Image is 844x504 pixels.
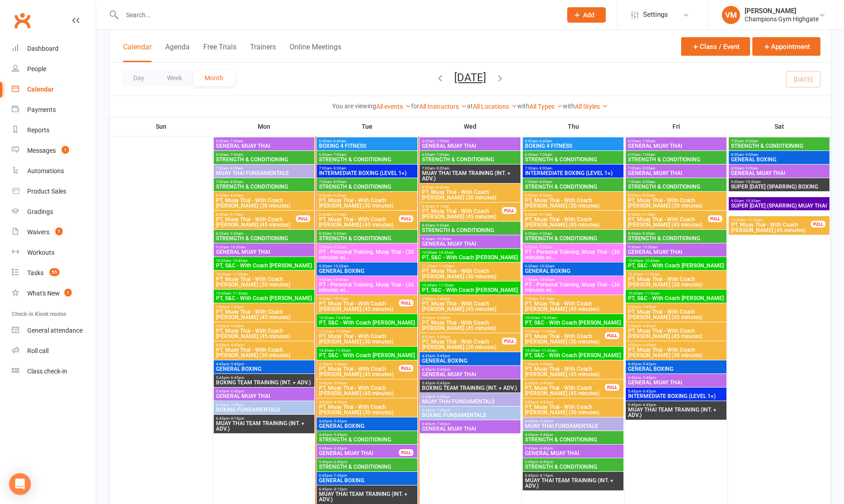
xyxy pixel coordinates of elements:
[216,170,313,176] span: MUAY THAI FUNDAMENTALS
[641,232,655,236] span: - 9:30am
[332,264,348,268] span: - 10:30am
[435,297,450,301] span: - 2:45pm
[538,166,552,170] span: - 8:00am
[525,143,622,149] span: BOXING 4 FITNESS
[332,194,346,198] span: - 8:30am
[422,237,519,241] span: 9:30am
[319,320,416,325] span: PT, S&C - With Coach [PERSON_NAME]
[575,103,608,110] a: All Styles
[811,221,825,228] div: FULL
[332,166,346,170] span: - 8:00am
[628,291,725,296] span: 10:45am
[628,324,725,328] span: 3:00pm
[319,249,416,260] span: PT - Personal Training, Muay Thai - (30 minutes wi...
[628,245,725,249] span: 9:30am
[27,86,54,93] div: Calendar
[55,228,63,235] span: 1
[641,194,655,198] span: - 8:30am
[229,245,245,249] span: - 10:30am
[731,170,828,176] span: GENERAL MUAY THAI
[316,117,419,136] th: Tue
[332,278,348,282] span: - 10:00am
[12,120,96,141] a: Reports
[641,213,655,217] span: - 9:15am
[538,264,554,268] span: - 10:30am
[319,194,416,198] span: 8:00am
[641,139,655,143] span: - 7:00am
[399,300,413,306] div: FULL
[628,232,725,236] span: 8:30am
[525,194,622,198] span: 8:00am
[731,143,828,149] span: STRENGTH & CONDITIONING
[216,249,313,255] span: GENERAL MUAY THAI
[708,215,722,222] div: FULL
[216,276,313,287] span: PT, Muay Thai - With Coach [PERSON_NAME] (30 minutes)
[319,264,416,268] span: 9:30am
[12,283,96,304] a: What's New1
[12,263,96,283] a: Tasks 55
[332,213,346,217] span: - 9:15am
[376,103,411,110] a: All events
[216,347,313,358] span: PT, Muay Thai - With Coach [PERSON_NAME] (30 minutes)
[27,106,56,113] div: Payments
[27,347,49,354] div: Roll call
[422,251,519,255] span: 10:00am
[605,332,619,339] div: FULL
[728,117,831,136] th: Sat
[628,213,708,217] span: 8:30am
[12,161,96,181] a: Automations
[628,263,725,268] span: PT, S&C - With Coach [PERSON_NAME]
[216,139,313,143] span: 6:00am
[745,7,819,15] div: [PERSON_NAME]
[216,328,313,339] span: PT, Muay Thai - With Coach [PERSON_NAME] (45 minutes)
[422,143,519,149] span: GENERAL MUAY THAI
[525,268,622,274] span: GENERAL BOXING
[731,184,828,189] span: SUPER [DATE] (SPARRING) BOXING
[525,249,622,260] span: PT - Personal Training, Muay Thai - (30 minutes wi...
[628,296,725,301] span: PT, S&C - With Coach [PERSON_NAME]
[744,180,761,184] span: - 10:30am
[540,330,557,334] span: - 11:00am
[641,305,656,309] span: - 2:45pm
[643,272,660,276] span: - 11:00am
[332,297,348,301] span: - 10:15am
[27,167,64,174] div: Automations
[27,368,67,375] div: Class check-in
[422,287,519,293] span: PT, S&C - With Coach [PERSON_NAME]
[216,153,313,157] span: 6:00am
[319,213,399,217] span: 8:30am
[641,343,656,347] span: - 4:30pm
[319,157,416,162] span: STRENGTH & CONDITIONING
[319,297,399,301] span: 9:30am
[435,204,449,208] span: - 9:15am
[12,202,96,222] a: Gradings
[319,153,416,157] span: 6:00am
[525,282,622,293] span: PT - Personal Training, Muay Thai - (30 minutes wi...
[332,139,346,143] span: - 6:45am
[213,117,316,136] th: Mon
[525,184,622,189] span: STRENGTH & CONDITIONING
[419,117,522,136] th: Wed
[641,180,655,184] span: - 8:00am
[27,45,59,52] div: Dashboard
[216,143,313,149] span: GENERAL MUAY THAI
[722,6,740,24] div: VM
[435,223,449,228] span: - 9:30am
[422,139,519,143] span: 6:00am
[525,166,622,170] span: 7:00am
[422,166,519,170] span: 7:00am
[12,242,96,263] a: Workouts
[27,228,49,236] div: Waivers
[745,15,819,23] div: Champions Gym Highgate
[319,236,416,241] span: STRENGTH & CONDITIONING
[12,100,96,120] a: Payments
[422,297,519,301] span: 2:00pm
[628,328,725,339] span: PT, Muay Thai - With Coach [PERSON_NAME] (45 minutes)
[12,222,96,242] a: Waivers 1
[525,213,622,217] span: 8:30am
[216,157,313,162] span: STRENGTH & CONDITIONING
[731,222,811,233] span: PT, Muay Thai - With Coach [PERSON_NAME] (45 minutes)
[538,232,552,236] span: - 9:30am
[216,245,313,249] span: 9:30am
[229,213,243,217] span: - 9:15am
